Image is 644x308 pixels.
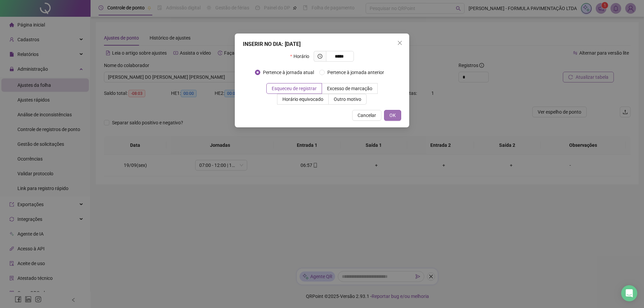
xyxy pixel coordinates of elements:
[325,69,387,76] span: Pertence à jornada anterior
[397,40,402,46] span: close
[290,51,313,62] label: Horário
[384,110,401,121] button: OK
[352,110,381,121] button: Cancelar
[334,97,361,102] span: Outro motivo
[243,40,401,48] div: INSERIR NO DIA : [DATE]
[394,38,405,48] button: Close
[389,112,396,119] span: OK
[318,54,322,59] span: clock-circle
[358,112,376,119] span: Cancelar
[327,86,372,91] span: Excesso de marcação
[260,69,317,76] span: Pertence à jornada atual
[272,86,317,91] span: Esqueceu de registrar
[621,285,637,301] div: Open Intercom Messenger
[282,97,323,102] span: Horário equivocado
